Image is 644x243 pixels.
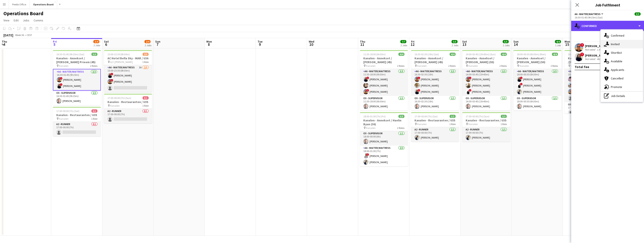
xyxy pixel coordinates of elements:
[414,53,439,56] span: 16:30-02:30 (10h) (Sat)
[575,12,601,16] span: A6 - WAITER/WAITRESS
[398,115,404,118] span: 3/3
[142,60,149,64] span: 1 Role
[611,34,624,37] span: Confirmed
[110,60,133,64] span: A/C [PERSON_NAME]
[462,112,510,142] app-job-card: 17:00-00:00 (7h) (Sun)1/1Kanalen - Restauranten / U35 Kanalen1 RoleA2 - RUNNER1/117:00-00:00 (7h)...
[359,42,365,47] span: 11
[551,64,558,67] span: 2 Roles
[418,89,420,92] span: !
[103,42,109,47] span: 6
[367,77,369,79] span: !
[366,64,376,67] span: Kanalen
[611,85,622,89] span: Promote
[571,2,644,8] h3: Job Fulfilment
[360,131,408,146] app-card-role: O5 - SUPERVISOR1/118:00-00:00 (6h)[PERSON_NAME]
[411,56,459,64] h3: Kanalen - Annekset / [PERSON_NAME] (45)
[466,115,489,118] span: 17:00-00:00 (7h) (Sun)
[513,50,561,110] div: 18:00-00:30 (6h30m) (Mon)4/4Kanalen - Annekset / [PERSON_NAME] (50) Kanalen2 RolesA6 - WAITER/WAI...
[3,18,9,22] span: View
[411,118,459,122] h3: Kanalen - Restauranten / U35
[565,50,613,113] app-job-card: 16:00-01:00 (9h) (Tue)3/5Kanalen - Annekset /[PERSON_NAME] (50) Kanalen2 RolesA6 - WAITER/WAITRES...
[462,40,467,43] span: Sat
[360,56,408,64] h3: Kanalen - Annekset / [PERSON_NAME] (45)
[571,64,580,67] span: Kanalen
[596,57,602,61] div: 4km
[9,0,30,9] button: Peebls Office
[360,50,408,110] app-job-card: 11:30-18:00 (6h30m)4/4Kanalen - Annekset / [PERSON_NAME] (45) Kanalen2 RolesA6 - WAITER/WAITRESS3...
[111,73,113,75] span: !
[21,18,31,23] a: Jobs
[104,50,152,92] app-job-card: 15:00-23:30 (8h30m)2/3AC Hotel Bella Sky - MAR / U36 A/C [PERSON_NAME]1 RoleA6 - WAITER/WAITRESS3...
[411,50,459,110] app-job-card: 16:30-02:30 (10h) (Sat)4/4Kanalen - Annekset / [PERSON_NAME] (45) Kanalen2 RolesA6 - WAITER/WAITR...
[363,53,386,56] span: 11:30-18:00 (6h30m)
[308,42,314,47] span: 10
[60,83,63,86] span: !
[53,56,101,64] h3: Kanalen - Annekset / [PERSON_NAME] Prieem (45)
[104,94,152,123] app-job-card: 17:00-00:00 (7h) (Sun)0/1Kanalen - Restauranten / U35 Kanalen1 RoleA2 - RUNNER0/117:00-00:00 (7h)
[520,64,529,67] span: Kanalen
[53,91,101,105] app-card-role: O5 - SUPERVISOR1/116:30-01:45 (9h15m)[PERSON_NAME]
[501,53,507,56] span: 4/4
[360,146,408,166] app-card-role: A6 - WAITER/WAITRESS2/218:00-01:00 (7h)![PERSON_NAME][PERSON_NAME]
[23,18,29,22] span: Jobs
[155,42,160,47] span: 7
[611,68,624,72] span: Applicants
[309,40,314,43] span: Wed
[565,56,613,64] h3: Kanalen - Annekset /[PERSON_NAME] (50)
[91,109,97,113] span: 0/1
[90,64,97,67] span: 2 Roles
[258,40,262,43] span: Tue
[635,12,641,16] span: 3/3
[611,42,620,46] span: Invited
[401,44,407,47] div: 2 Jobs
[94,44,100,47] div: 2 Jobs
[501,115,507,118] span: 1/1
[91,53,97,56] span: 3/3
[462,42,467,47] span: 13
[107,96,131,100] span: 17:00-00:00 (7h) (Sun)
[398,53,404,56] span: 4/4
[93,40,99,43] span: 3/4
[360,40,365,43] span: Thu
[462,118,510,122] h3: Kanalen - Restauranten / U35
[462,50,510,110] app-job-card: 14:00-03:45 (13h45m) (Sun)4/4Kanalen - Annekset / [PERSON_NAME] (55) Kanalen2 RolesA6 - WAITER/WA...
[585,57,596,61] div: Not rated
[53,122,101,136] app-card-role: A2 - RUNNER0/117:00-00:00 (7h)
[411,112,459,142] div: 17:00-00:00 (7h) (Sat)1/1Kanalen - Restauranten / U35 Kanalen1 RoleA2 - RUNNER1/117:00-00:00 (7h)...
[53,50,101,105] app-job-card: 16:30-01:45 (9h15m) (Sat)3/3Kanalen - Annekset / [PERSON_NAME] Prieem (45) Kanalen2 RolesA6 - WAI...
[417,122,427,126] span: Kanalen
[14,18,19,22] span: Edit
[417,64,427,67] span: Kanalen
[585,54,608,57] div: [PERSON_NAME]
[360,96,408,110] app-card-role: O5 - SUPERVISOR1/111:30-18:00 (6h30m)[PERSON_NAME]
[104,65,152,92] app-card-role: A6 - WAITER/WAITRESS3A2/315:00-23:30 (8h30m)![PERSON_NAME]![PERSON_NAME]
[397,64,404,67] span: 2 Roles
[565,102,613,117] app-card-role: O5 - SUPERVISOR0/117:00-01:00 (8h)
[104,56,152,60] h3: AC Hotel Bella Sky - MAR / U36
[30,0,57,9] button: Operations Board
[104,109,152,123] app-card-role: A2 - RUNNER0/117:00-00:00 (7h)
[2,40,7,43] span: Thu
[469,77,471,79] span: !
[575,12,604,16] button: A6 - WAITER/WAITRESS
[206,40,212,43] span: Mon
[53,113,101,117] h3: Kanalen - Restauranten / U35
[580,43,584,47] span: !
[513,69,561,96] app-card-role: A6 - WAITER/WAITRESS3/318:00-00:30 (6h30m)![PERSON_NAME]![PERSON_NAME][PERSON_NAME]
[414,115,438,118] span: 17:00-00:00 (7h) (Sat)
[513,42,519,47] span: 14
[585,48,596,51] div: Not rated
[462,69,510,96] app-card-role: A6 - WAITER/WAITRESS3/314:00-03:45 (13h45m)![PERSON_NAME][PERSON_NAME]![PERSON_NAME]
[462,96,510,110] app-card-role: O5 - SUPERVISOR1/114:00-03:45 (13h45m)[PERSON_NAME]
[513,96,561,110] app-card-role: O5 - SUPERVISOR1/118:00-00:30 (6h30m)[PERSON_NAME]
[145,44,151,47] div: 2 Jobs
[363,115,386,118] span: 18:00-01:00 (7h) (Fri)
[601,92,643,100] div: Job Details
[565,69,613,102] app-card-role: A6 - WAITER/WAITRESS3A3/416:00-01:00 (9h)[PERSON_NAME][PERSON_NAME]![PERSON_NAME]
[107,53,130,56] span: 15:00-23:30 (8h30m)
[104,100,152,104] h3: Kanalen - Restauranten / U35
